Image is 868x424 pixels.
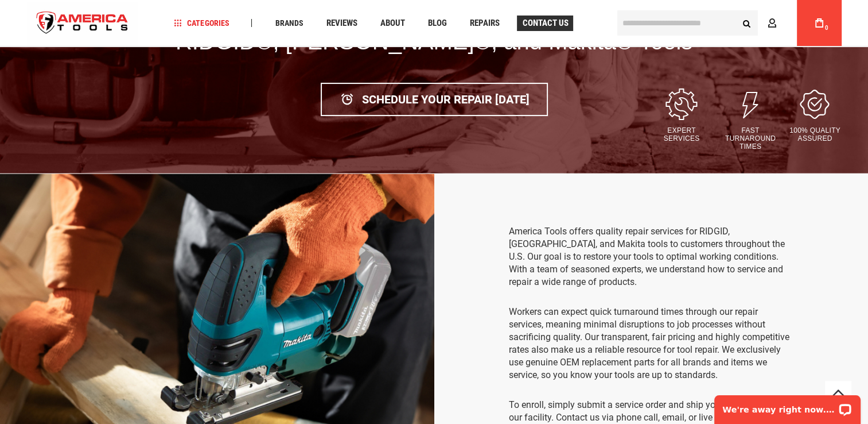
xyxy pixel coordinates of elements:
p: Expert Services [650,126,713,142]
span: Brands [275,19,303,27]
a: Schedule Your Repair [DATE] [321,83,548,116]
p: Workers can expect quick turnaround times through our repair services, meaning minimal disruption... [509,306,794,381]
span: Repairs [469,19,499,28]
span: Blog [427,19,446,28]
a: Blog [422,16,451,31]
a: store logo [27,2,138,45]
button: Search [736,12,758,34]
a: Reviews [321,16,362,31]
span: 0 [825,25,828,31]
iframe: LiveChat chat widget [707,388,868,424]
a: Brands [270,16,308,31]
span: Categories [174,19,229,27]
span: Reviews [326,19,357,28]
p: America Tools offers quality repair services for RIDGID, [GEOGRAPHIC_DATA], and Makita tools to c... [509,225,794,288]
img: America Tools [27,2,138,45]
p: Fast Turnaround Times [719,126,782,151]
span: Contact Us [522,19,568,28]
a: Contact Us [517,16,573,31]
a: Repairs [464,16,504,31]
a: Categories [169,16,234,31]
span: About [380,19,404,28]
p: 100% Quality Assured [788,126,842,142]
a: About [375,16,410,31]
